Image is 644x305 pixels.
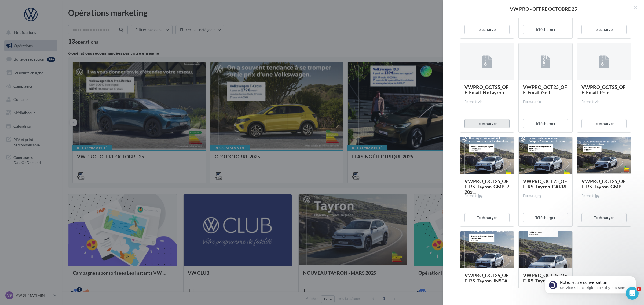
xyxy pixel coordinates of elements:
[464,84,508,95] span: VWPRO_OCT25_OFF_Email_NxTayron
[523,99,568,104] div: Format: zip
[581,194,627,198] div: Format: jpg
[464,288,510,292] div: Format: jpg
[581,99,627,104] div: Format: zip
[581,119,627,128] button: Télécharger
[464,119,510,128] button: Télécharger
[523,213,568,222] button: Télécharger
[464,25,510,34] button: Télécharger
[451,6,635,11] div: VW PRO - OFFRE OCTOBRE 25
[464,99,510,104] div: Format: zip
[464,194,510,198] div: Format: jpg
[523,272,568,284] span: VWPRO_OCT25_OFF_RS_Tayron_STORY
[581,213,627,222] button: Télécharger
[523,288,568,292] div: Format: jpg
[23,43,93,48] p: Message from Service Client Digitaleo, sent Il y a 8 sem
[523,178,568,189] span: VWPRO_OCT25_OFF_RS_Tayron_CARRE
[637,287,641,291] span: 3
[464,272,508,284] span: VWPRO_OCT25_OFF_RS_Tayron_INSTA
[523,25,568,34] button: Télécharger
[537,242,644,302] iframe: Intercom notifications message
[523,84,567,95] span: VWPRO_OCT25_OFF_Email_Golf
[23,38,71,43] span: Notez votre conversation
[581,84,625,95] span: VWPRO_OCT25_OFF_Email_Polo
[523,119,568,128] button: Télécharger
[8,34,99,52] div: message notification from Service Client Digitaleo, Il y a 8 sem. Notez votre conversation
[12,39,21,47] img: Profile image for Service Client Digitaleo
[464,178,509,195] span: VWPRO_OCT25_OFF_RS_Tayron_GMB_720x...
[581,25,627,34] button: Télécharger
[523,194,568,198] div: Format: jpg
[464,213,510,222] button: Télécharger
[626,287,639,300] iframe: Intercom live chat
[581,178,625,189] span: VWPRO_OCT25_OFF_RS_Tayron_GMB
